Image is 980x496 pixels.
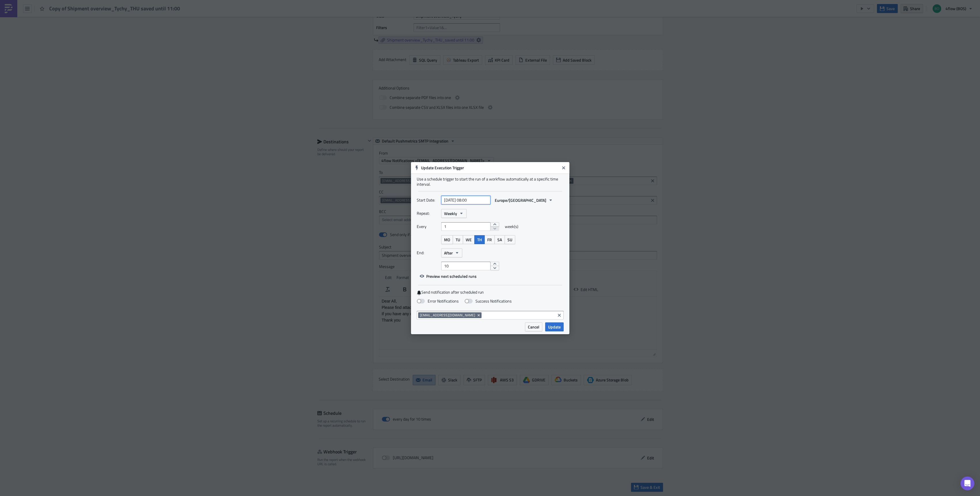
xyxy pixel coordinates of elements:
button: Cancel [525,322,542,331]
label: Every [417,222,438,231]
span: Preview next scheduled runs [426,273,477,279]
button: Clear selected items [556,312,563,319]
button: decrement [490,226,499,231]
p: If you have any comment please inform [EMAIL_ADDRESS][DOMAIN_NAME] [2,15,275,20]
span: Europe/[GEOGRAPHIC_DATA] [495,197,546,203]
label: Start Date: [417,196,438,204]
button: increment [490,262,499,266]
label: Send notification after scheduled run [417,290,564,295]
body: Rich Text Area. Press ALT-0 for help. [2,2,275,26]
button: Remove Tag [476,312,482,318]
button: After [441,248,462,257]
span: TH [477,237,482,243]
button: WE [463,235,475,244]
label: Success Notifications [465,299,512,304]
label: Error Notifications [417,299,459,304]
span: Cancel [528,324,539,330]
button: Weekly [441,209,467,218]
p: Thank you [2,21,275,26]
button: FR [484,235,495,244]
button: TH [474,235,485,244]
button: increment [490,222,499,227]
button: Update [545,322,564,331]
div: Open Intercom Messenger [960,476,974,490]
button: TU [453,235,463,244]
span: TU [456,237,460,243]
button: decrement [490,266,499,270]
div: Use a schedule trigger to start the run of a workflow automatically at a specific time interval. [417,176,564,187]
button: Preview next scheduled runs [417,272,479,281]
span: SA [497,237,502,243]
span: MO [444,237,450,243]
label: Repeat: [417,209,438,218]
p: Dear All, [2,2,275,7]
span: SU [507,237,512,243]
button: Close [559,164,568,172]
input: YYYY-MM-DD HH:mm [441,196,490,204]
span: week(s) [505,222,518,231]
span: [EMAIL_ADDRESS][DOMAIN_NAME] [420,313,475,318]
span: Update [548,324,561,330]
h6: Update Execution Trigger [421,165,559,170]
button: MO [441,235,453,244]
label: End: [417,248,438,257]
button: SA [494,235,505,244]
span: After [444,250,453,256]
button: SU [505,235,515,244]
span: WE [466,237,472,243]
button: Europe/[GEOGRAPHIC_DATA] [492,196,556,205]
span: Weekly [444,210,457,216]
p: Please find attached all the TOs which were saved in ITMS until 11:00 for next week. [2,9,275,13]
span: FR [487,237,492,243]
